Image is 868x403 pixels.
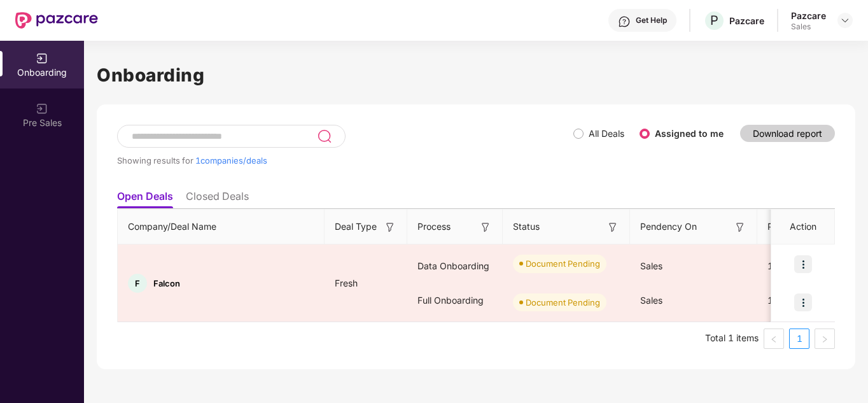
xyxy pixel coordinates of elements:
[789,329,809,349] li: 1
[526,257,600,270] div: Document Pending
[757,249,853,283] div: 19 days
[606,221,619,234] img: svg+xml;base64,PHN2ZyB3aWR0aD0iMTYiIGhlaWdodD0iMTYiIHZpZXdCb3g9IjAgMCAxNiAxNiIgZmlsbD0ibm9uZSIgeG...
[636,15,667,25] div: Get Help
[767,220,832,234] span: Pendency
[790,329,809,348] a: 1
[117,190,173,208] li: Open Deals
[794,293,812,311] img: icon
[513,220,540,234] span: Status
[407,249,503,283] div: Data Onboarding
[317,129,332,144] img: svg+xml;base64,PHN2ZyB3aWR0aD0iMjQiIGhlaWdodD0iMjUiIHZpZXdCb3g9IjAgMCAyNCAyNSIgZmlsbD0ibm9uZSIgeG...
[815,329,835,349] button: right
[764,329,784,349] button: left
[128,274,147,293] div: F
[526,296,600,309] div: Document Pending
[407,283,503,318] div: Full Onboarding
[655,128,724,139] label: Assigned to me
[589,128,624,139] label: All Deals
[640,295,662,306] span: Sales
[757,209,853,244] th: Pendency
[118,209,325,244] th: Company/Deal Name
[325,278,368,288] span: Fresh
[740,125,835,142] button: Download report
[794,255,812,273] img: icon
[479,221,492,234] img: svg+xml;base64,PHN2ZyB3aWR0aD0iMTYiIGhlaWdodD0iMTYiIHZpZXdCb3g9IjAgMCAxNiAxNiIgZmlsbD0ibm9uZSIgeG...
[640,260,662,271] span: Sales
[335,220,377,234] span: Deal Type
[705,329,759,349] li: Total 1 items
[15,12,98,29] img: New Pazcare Logo
[417,220,451,234] span: Process
[770,336,778,343] span: left
[384,221,396,234] img: svg+xml;base64,PHN2ZyB3aWR0aD0iMTYiIGhlaWdodD0iMTYiIHZpZXdCb3g9IjAgMCAxNiAxNiIgZmlsbD0ibm9uZSIgeG...
[764,329,784,349] li: Previous Page
[821,336,829,343] span: right
[195,155,267,166] span: 1 companies/deals
[710,13,718,28] span: P
[153,278,180,288] span: Falcon
[757,283,853,318] div: 19 days
[97,61,855,89] h1: Onboarding
[618,15,631,28] img: svg+xml;base64,PHN2ZyBpZD0iSGVscC0zMngzMiIgeG1sbnM9Imh0dHA6Ly93d3cudzMub3JnLzIwMDAvc3ZnIiB3aWR0aD...
[640,220,697,234] span: Pendency On
[36,103,48,115] img: svg+xml;base64,PHN2ZyB3aWR0aD0iMjAiIGhlaWdodD0iMjAiIHZpZXdCb3g9IjAgMCAyMCAyMCIgZmlsbD0ibm9uZSIgeG...
[815,329,835,349] li: Next Page
[117,155,573,166] div: Showing results for
[36,52,48,65] img: svg+xml;base64,PHN2ZyB3aWR0aD0iMjAiIGhlaWdodD0iMjAiIHZpZXdCb3g9IjAgMCAyMCAyMCIgZmlsbD0ibm9uZSIgeG...
[734,221,746,234] img: svg+xml;base64,PHN2ZyB3aWR0aD0iMTYiIGhlaWdodD0iMTYiIHZpZXdCb3g9IjAgMCAxNiAxNiIgZmlsbD0ibm9uZSIgeG...
[791,10,826,22] div: Pazcare
[840,15,850,25] img: svg+xml;base64,PHN2ZyBpZD0iRHJvcGRvd24tMzJ4MzIiIHhtbG5zPSJodHRwOi8vd3d3LnczLm9yZy8yMDAwL3N2ZyIgd2...
[771,209,835,244] th: Action
[729,15,764,27] div: Pazcare
[186,190,249,208] li: Closed Deals
[791,22,826,32] div: Sales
